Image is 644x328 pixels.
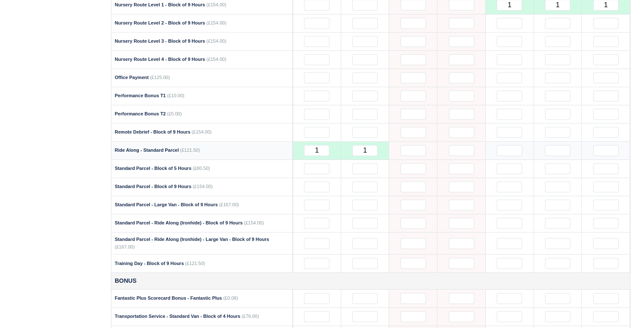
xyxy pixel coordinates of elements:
[115,202,218,207] strong: Standard Parcel - Large Van - Block of 9 Hours
[437,214,486,232] td: 2025-09-17 Not Editable
[437,69,486,87] td: 2025-09-17 Not Editable
[389,69,437,87] td: 2025-09-16 Not Editable
[437,232,486,254] td: 2025-09-17 Not Editable
[115,244,135,249] span: (£167.00)
[437,14,486,33] td: 2025-09-17 Not Editable
[437,142,486,160] td: 2025-09-17 Not Editable
[193,166,210,171] span: (£80.50)
[389,160,437,178] td: 2025-09-16 Not Editable
[389,51,437,69] td: 2025-09-16 Not Editable
[115,75,149,80] strong: Office Payment
[206,57,226,62] span: (£154.00)
[115,184,191,189] strong: Standard Parcel - Block of 9 Hours
[115,129,190,134] strong: Remote Debrief - Block of 9 Hours
[437,196,486,214] td: 2025-09-17 Not Editable
[437,87,486,105] td: 2025-09-17 Not Editable
[437,105,486,123] td: 2025-09-17 Not Editable
[167,111,182,116] span: (£5.00)
[437,33,486,51] td: 2025-09-17 Not Editable
[185,261,205,266] span: (£121.50)
[244,220,264,225] span: (£154.00)
[602,287,644,328] iframe: Chat Widget
[437,51,486,69] td: 2025-09-17 Not Editable
[115,93,166,98] strong: Performance Bonus T1
[389,14,437,33] td: 2025-09-16 Not Editable
[167,93,184,98] span: (£10.00)
[389,178,437,196] td: 2025-09-16 Not Editable
[192,129,212,134] span: (£154.00)
[206,38,226,44] span: (£154.00)
[389,123,437,142] td: 2025-09-16 Not Editable
[389,308,437,326] td: 2025-09-16 Not Editable
[115,237,269,242] strong: Standard Parcel - Ride Along (Ironhide) - Large Van - Block of 9 Hours
[389,105,437,123] td: 2025-09-16 Not Editable
[115,20,205,25] strong: Nursery Route Level 2 - Block of 9 Hours
[437,254,486,273] td: 2025-09-17 Not Editable
[389,254,437,273] td: 2025-09-16 Not Editable
[389,290,437,308] td: 2025-09-16 Not Editable
[437,178,486,196] td: 2025-09-17 Not Editable
[206,20,226,25] span: (£154.00)
[389,232,437,254] td: 2025-09-16 Not Editable
[115,57,205,62] strong: Nursery Route Level 4 - Block of 9 Hours
[219,202,239,207] span: (£167.00)
[389,142,437,160] td: 2025-09-16 Not Editable
[180,148,200,153] span: (£121.50)
[437,308,486,326] td: 2025-09-17 Not Editable
[389,214,437,232] td: 2025-09-16 Not Editable
[206,2,226,7] span: (£154.00)
[437,160,486,178] td: 2025-09-17 Not Editable
[389,33,437,51] td: 2025-09-16 Not Editable
[115,277,136,284] strong: Bonus
[115,38,205,44] strong: Nursery Route Level 3 - Block of 9 Hours
[115,261,184,266] strong: Training Day - Block of 9 Hours
[437,290,486,308] td: 2025-09-17 Not Editable
[115,111,166,116] strong: Performance Bonus T2
[193,184,213,189] span: (£154.00)
[389,196,437,214] td: 2025-09-16 Not Editable
[150,75,170,80] span: (£125.00)
[242,314,259,319] span: (£76.00)
[115,220,243,225] strong: Standard Parcel - Ride Along (Ironhide) - Block of 9 Hours
[115,2,205,7] strong: Nursery Route Level 1 - Block of 9 Hours
[389,87,437,105] td: 2025-09-16 Not Editable
[115,295,222,301] strong: Fantastic Plus Scorecard Bonus - Fantastic Plus
[115,314,240,319] strong: Transportation Service - Standard Van - Block of 4 Hours
[115,148,179,153] strong: Ride Along - Standard Parcel
[223,295,238,301] span: (£0.08)
[437,123,486,142] td: 2025-09-17 Not Editable
[115,166,191,171] strong: Standard Parcel - Block of 5 Hours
